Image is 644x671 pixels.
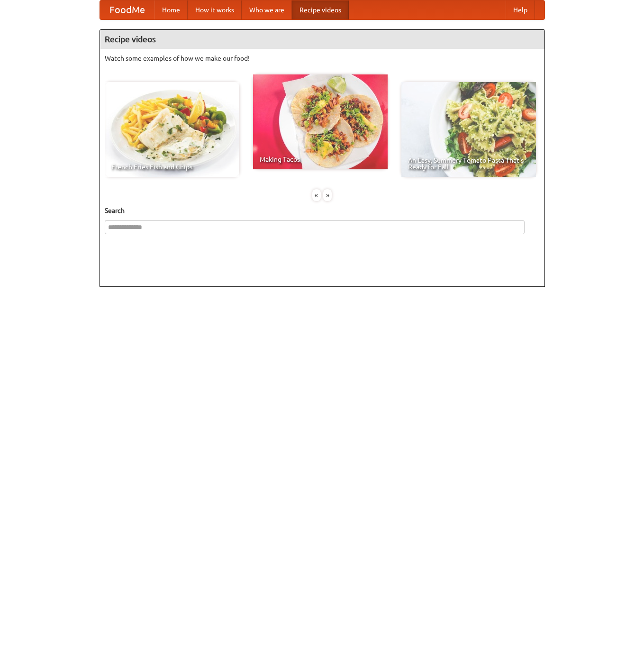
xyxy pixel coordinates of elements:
[312,189,321,201] div: «
[506,0,535,19] a: Help
[105,82,239,177] a: French Fries Fish and Chips
[323,189,332,201] div: »
[111,164,233,170] span: French Fries Fish and Chips
[292,0,349,19] a: Recipe videos
[105,54,540,63] p: Watch some examples of how we make our food!
[260,156,381,163] span: Making Tacos
[408,157,529,170] span: An Easy, Summery Tomato Pasta That's Ready for Fall
[105,206,540,215] h5: Search
[188,0,242,19] a: How it works
[154,0,188,19] a: Home
[242,0,292,19] a: Who we are
[253,74,388,169] a: Making Tacos
[401,82,536,177] a: An Easy, Summery Tomato Pasta That's Ready for Fall
[100,30,544,49] h4: Recipe videos
[100,0,154,19] a: FoodMe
